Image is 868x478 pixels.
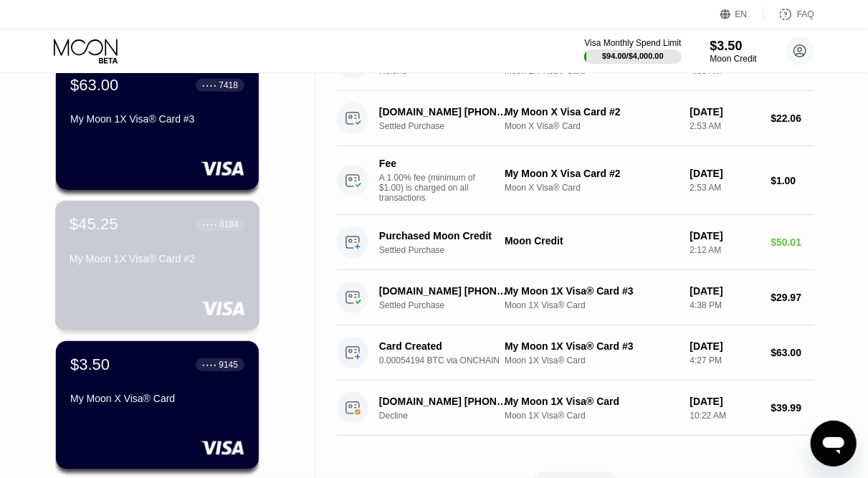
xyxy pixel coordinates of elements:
[584,38,681,64] div: Visa Monthly Spend Limit$94.00/$4,000.00
[505,340,678,352] div: My Moon 1X Visa® Card #3
[505,168,678,179] div: My Moon X Visa Card #2
[811,421,857,467] iframe: Button to launch messaging window
[379,173,487,203] div: A 1.00% fee (minimum of $1.00) is charged on all transactions
[379,285,510,297] div: [DOMAIN_NAME] [PHONE_NUMBER] US
[690,230,759,242] div: [DATE]
[337,325,814,381] div: Card Created0.00054194 BTC via ONCHAINMy Moon 1X Visa® Card #3Moon 1X Visa® Card[DATE]4:27 PM$63.00
[690,121,759,131] div: 2:53 AM
[690,355,759,365] div: 4:27 PM
[771,113,814,124] div: $22.06
[202,363,216,367] div: ● ● ● ●
[505,106,678,118] div: My Moon X Visa Card #2
[70,76,118,95] div: $63.00
[771,292,814,303] div: $29.97
[337,91,814,146] div: [DOMAIN_NAME] [PHONE_NUMBER] USSettled PurchaseMy Moon X Visa Card #2Moon X Visa® Card[DATE]2:53 ...
[505,396,678,407] div: My Moon 1X Visa® Card
[379,411,520,421] div: Decline
[70,393,244,404] div: My Moon X Visa® Card
[602,52,664,60] div: $94.00 / $4,000.00
[337,146,814,215] div: FeeA 1.00% fee (minimum of $1.00) is charged on all transactionsMy Moon X Visa Card #2Moon X Visa...
[690,285,759,297] div: [DATE]
[505,300,678,310] div: Moon 1X Visa® Card
[379,106,510,118] div: [DOMAIN_NAME] [PHONE_NUMBER] US
[379,396,510,407] div: [DOMAIN_NAME] [PHONE_NUMBER] [PHONE_NUMBER] US
[710,39,757,64] div: $3.50Moon Credit
[56,62,259,190] div: $63.00● ● ● ●7418My Moon 1X Visa® Card #3
[771,347,814,358] div: $63.00
[70,113,244,125] div: My Moon 1X Visa® Card #3
[690,300,759,310] div: 4:38 PM
[379,121,520,131] div: Settled Purchase
[505,121,678,131] div: Moon X Visa® Card
[710,39,757,54] div: $3.50
[379,158,480,169] div: Fee
[219,360,238,370] div: 9145
[379,300,520,310] div: Settled Purchase
[505,411,678,421] div: Moon 1X Visa® Card
[505,355,678,365] div: Moon 1X Visa® Card
[203,222,217,226] div: ● ● ● ●
[379,355,520,365] div: 0.00054194 BTC via ONCHAIN
[337,381,814,436] div: [DOMAIN_NAME] [PHONE_NUMBER] [PHONE_NUMBER] USDeclineMy Moon 1X Visa® CardMoon 1X Visa® Card[DATE...
[219,219,239,229] div: 8184
[505,183,678,193] div: Moon X Visa® Card
[690,106,759,118] div: [DATE]
[505,285,678,297] div: My Moon 1X Visa® Card #3
[70,253,245,264] div: My Moon 1X Visa® Card #2
[584,38,681,48] div: Visa Monthly Spend Limit
[379,230,510,242] div: Purchased Moon Credit
[202,83,216,87] div: ● ● ● ●
[720,7,764,21] div: EN
[764,7,814,21] div: FAQ
[379,245,520,255] div: Settled Purchase
[797,9,814,19] div: FAQ
[337,270,814,325] div: [DOMAIN_NAME] [PHONE_NUMBER] USSettled PurchaseMy Moon 1X Visa® Card #3Moon 1X Visa® Card[DATE]4:...
[505,235,678,247] div: Moon Credit
[690,396,759,407] div: [DATE]
[735,9,748,19] div: EN
[771,402,814,414] div: $39.99
[70,215,118,234] div: $45.25
[690,340,759,352] div: [DATE]
[219,80,238,90] div: 7418
[771,175,814,186] div: $1.00
[70,355,110,374] div: $3.50
[710,54,757,64] div: Moon Credit
[690,183,759,193] div: 2:53 AM
[56,201,259,330] div: $45.25● ● ● ●8184My Moon 1X Visa® Card #2
[690,411,759,421] div: 10:22 AM
[56,341,259,469] div: $3.50● ● ● ●9145My Moon X Visa® Card
[771,236,814,248] div: $50.01
[379,340,510,352] div: Card Created
[690,168,759,179] div: [DATE]
[337,215,814,270] div: Purchased Moon CreditSettled PurchaseMoon Credit[DATE]2:12 AM$50.01
[690,245,759,255] div: 2:12 AM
